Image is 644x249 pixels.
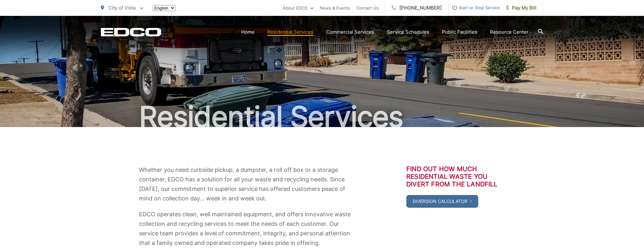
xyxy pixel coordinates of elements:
a: News & Events [320,4,350,12]
a: Residential Services [267,28,313,36]
a: About EDCO [283,4,313,12]
span: City of Vista [108,5,136,11]
a: Commercial Services [326,28,374,36]
p: EDCO operates clean, well maintained equipment, and offers innovative waste collection and recycl... [139,210,352,248]
span: Pay My Bill [506,4,536,12]
h3: Find out how much residential waste you divert from the landfill [406,165,505,188]
a: EDCD logo. Return to the homepage. [101,28,161,37]
p: Whether you need curbside pickup, a dumpster, a roll off box or a storage container, EDCO has a s... [139,165,352,203]
a: Diversion Calculator [406,195,478,208]
h1: Residential Services [101,101,543,133]
a: Resource Center [490,28,528,36]
a: Public Facilities [442,28,477,36]
select: Select a language [153,5,175,11]
a: Contact Us [356,4,379,12]
a: Service Schedules [387,28,429,36]
a: Home [241,28,255,36]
